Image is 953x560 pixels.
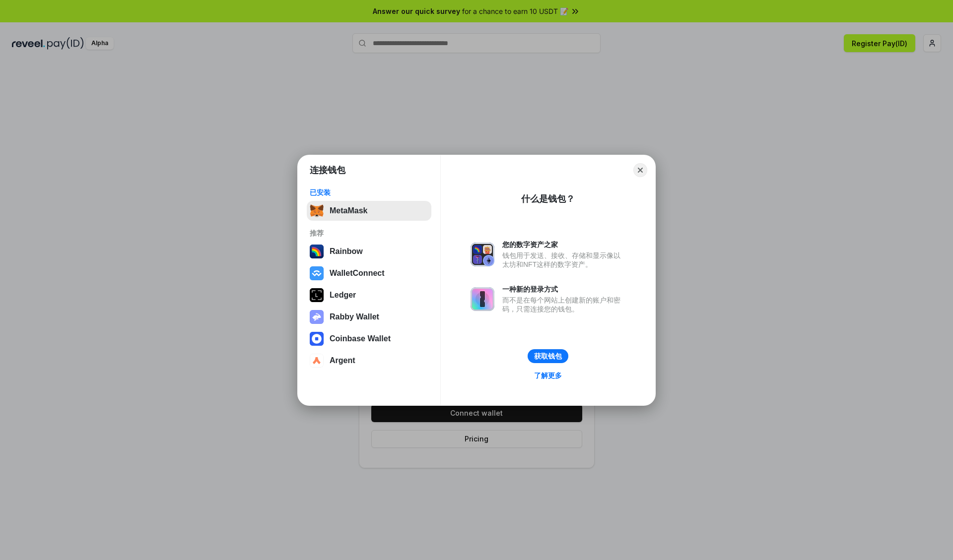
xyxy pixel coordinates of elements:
[310,288,324,302] img: svg+xml,%3Csvg%20xmlns%3D%22http%3A%2F%2Fwww.w3.org%2F2000%2Fsvg%22%20width%3D%2228%22%20height%3...
[502,251,625,269] div: 钱包用于发送、接收、存储和显示像以太坊和NFT这样的数字资产。
[307,351,431,371] button: Argent
[310,266,324,280] img: svg+xml,%3Csvg%20width%3D%2228%22%20height%3D%2228%22%20viewBox%3D%220%200%2028%2028%22%20fill%3D...
[330,206,367,215] div: MetaMask
[307,329,431,349] button: Coinbase Wallet
[521,193,575,205] div: 什么是钱包？
[307,307,431,327] button: Rabby Wallet
[502,285,625,294] div: 一种新的登录方式
[307,242,431,261] button: Rainbow
[310,229,428,238] div: 推荐
[330,334,391,343] div: Coinbase Wallet
[310,332,324,346] img: svg+xml,%3Csvg%20width%3D%2228%22%20height%3D%2228%22%20viewBox%3D%220%200%2028%2028%22%20fill%3D...
[307,285,431,305] button: Ledger
[310,204,324,218] img: svg+xml,%3Csvg%20fill%3D%22none%22%20height%3D%2233%22%20viewBox%3D%220%200%2035%2033%22%20width%...
[310,354,324,368] img: svg+xml,%3Csvg%20width%3D%2228%22%20height%3D%2228%22%20viewBox%3D%220%200%2028%2028%22%20fill%3D...
[310,188,428,197] div: 已安装
[528,369,568,382] a: 了解更多
[330,291,356,300] div: Ledger
[534,352,562,361] div: 获取钱包
[307,263,431,283] button: WalletConnect
[310,164,345,176] h1: 连接钱包
[471,287,494,311] img: svg+xml,%3Csvg%20xmlns%3D%22http%3A%2F%2Fwww.w3.org%2F2000%2Fsvg%22%20fill%3D%22none%22%20viewBox...
[471,243,494,266] img: svg+xml,%3Csvg%20xmlns%3D%22http%3A%2F%2Fwww.w3.org%2F2000%2Fsvg%22%20fill%3D%22none%22%20viewBox...
[310,245,324,258] img: svg+xml,%3Csvg%20width%3D%22120%22%20height%3D%22120%22%20viewBox%3D%220%200%20120%20120%22%20fil...
[330,269,385,278] div: WalletConnect
[534,371,562,380] div: 了解更多
[502,240,625,249] div: 您的数字资产之家
[330,247,363,256] div: Rainbow
[502,296,625,313] div: 而不是在每个网站上创建新的账户和密码，只需连接您的钱包。
[307,201,431,221] button: MetaMask
[528,349,568,363] button: 获取钱包
[310,310,324,324] img: svg+xml,%3Csvg%20xmlns%3D%22http%3A%2F%2Fwww.w3.org%2F2000%2Fsvg%22%20fill%3D%22none%22%20viewBox...
[633,163,647,177] button: Close
[330,356,355,365] div: Argent
[330,312,379,321] div: Rabby Wallet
